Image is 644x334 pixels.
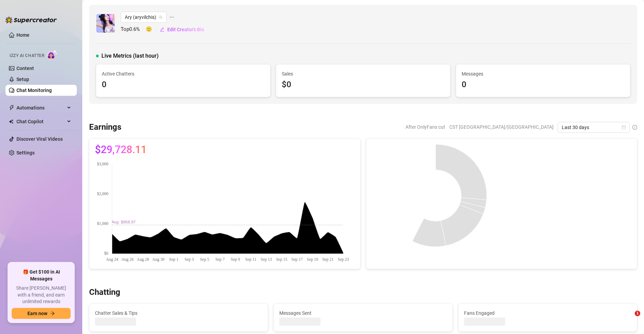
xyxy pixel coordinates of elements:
span: Earn now [27,311,47,316]
span: $29,728.11 [95,144,147,155]
span: Automations [16,102,65,113]
span: 🙂 [146,25,159,34]
img: Chat Copilot [9,119,13,124]
a: Settings [16,150,35,156]
span: Izzy AI Chatter [10,53,44,59]
a: Home [16,32,29,38]
img: AI Chatter [47,50,58,60]
span: Share [PERSON_NAME] with a friend, and earn unlimited rewards [12,285,71,305]
span: Chat Copilot [16,116,65,127]
a: Setup [16,77,29,82]
span: Chatter Sales & Tips [95,309,262,317]
span: 🎁 Get $100 in AI Messages [12,269,71,282]
button: Edit Creator's Bio [159,24,205,35]
div: $0 [282,78,445,91]
span: Active Chatters [102,70,265,78]
span: Messages [462,70,624,78]
span: Edit Creator's Bio [167,27,204,32]
h3: Earnings [89,122,121,133]
img: logo-BBDzfeDw.svg [5,16,57,23]
button: Earn nowarrow-right [12,308,71,319]
span: info-circle [632,125,637,130]
img: Ary [96,14,115,33]
span: After OnlyFans cut [405,122,445,132]
div: 0 [102,78,265,91]
span: 1 [635,311,640,316]
span: team [159,15,163,19]
span: Live Metrics (last hour) [101,52,159,60]
span: Last 30 days [562,122,625,133]
span: ellipsis [169,12,174,23]
span: Ary (aryvilchis) [125,12,162,22]
span: edit [160,27,165,32]
div: 0 [462,78,624,91]
a: Chat Monitoring [16,88,52,93]
a: Discover Viral Videos [16,136,63,142]
iframe: Intercom live chat [621,311,637,327]
h3: Chatting [89,287,120,298]
span: Messages Sent [279,309,447,317]
span: Fans Engaged [464,309,631,317]
span: calendar [622,125,626,129]
span: arrow-right [50,311,55,316]
a: Content [16,66,34,71]
span: Top 0.6 % [121,25,146,34]
span: Sales [282,70,445,78]
span: CST [GEOGRAPHIC_DATA]/[GEOGRAPHIC_DATA] [449,122,554,132]
span: thunderbolt [9,105,14,111]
